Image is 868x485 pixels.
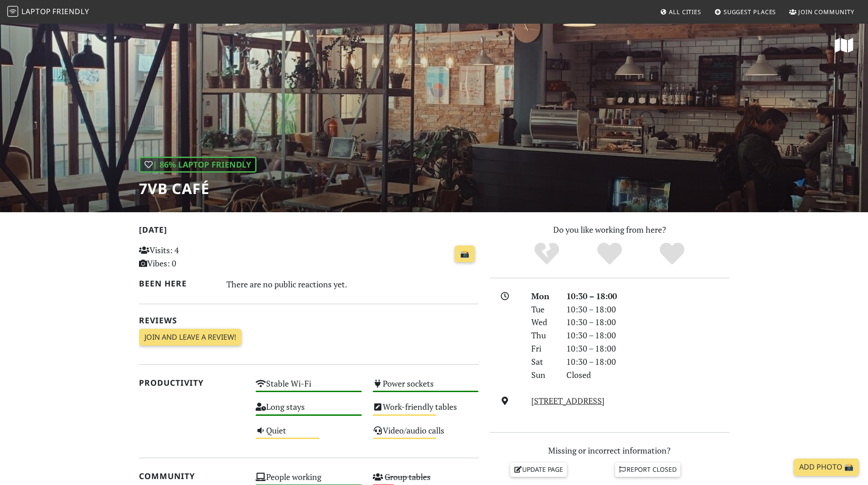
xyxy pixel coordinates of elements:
div: Stable Wi-Fi [250,376,367,399]
div: 10:30 – 18:00 [561,355,735,368]
h2: [DATE] [139,225,479,238]
h2: Productivity [139,378,245,388]
div: 10:30 – 18:00 [561,329,735,342]
div: No [515,241,578,266]
div: Sat [526,355,560,368]
a: [STREET_ADDRESS] [531,395,605,406]
p: Missing or incorrect information? [490,444,729,457]
span: Laptop [21,6,51,16]
p: Visits: 4 Vibes: 0 [139,244,245,270]
div: 10:30 – 18:00 [561,316,735,329]
a: Suggest Places [711,4,780,20]
img: LaptopFriendly [7,6,18,17]
div: Yes [578,241,641,266]
span: Join Community [798,8,854,16]
div: There are no public reactions yet. [226,277,479,291]
div: Power sockets [367,376,484,399]
a: 📸 [455,245,475,263]
div: 10:30 – 18:00 [561,342,735,355]
div: Video/audio calls [367,423,484,446]
p: Do you like working from here? [490,223,729,236]
a: Join and leave a review! [139,329,241,346]
div: Work-friendly tables [367,399,484,423]
h2: Community [139,471,245,481]
h2: Been here [139,279,216,288]
div: Quiet [250,423,367,446]
a: LaptopFriendly LaptopFriendly [7,4,89,20]
div: Closed [561,368,735,382]
div: 10:30 – 18:00 [561,303,735,316]
div: Sun [526,368,560,382]
div: 10:30 – 18:00 [561,290,735,303]
div: Long stays [250,399,367,423]
h2: Reviews [139,316,479,325]
a: Update page [510,463,567,476]
span: Suggest Places [724,8,776,16]
div: Tue [526,303,560,316]
a: Join Community [786,4,858,20]
a: Report closed [615,463,681,476]
div: Definitely! [641,241,704,266]
a: Add Photo 📸 [794,459,859,476]
div: Mon [526,290,560,303]
span: All Cities [669,8,701,16]
s: Group tables [385,471,431,482]
div: Wed [526,316,560,329]
span: Friendly [52,6,89,16]
div: Fri [526,342,560,355]
h1: 7VB Café [139,180,257,197]
a: All Cities [656,4,705,20]
div: Thu [526,329,560,342]
div: | 86% Laptop Friendly [139,157,257,173]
